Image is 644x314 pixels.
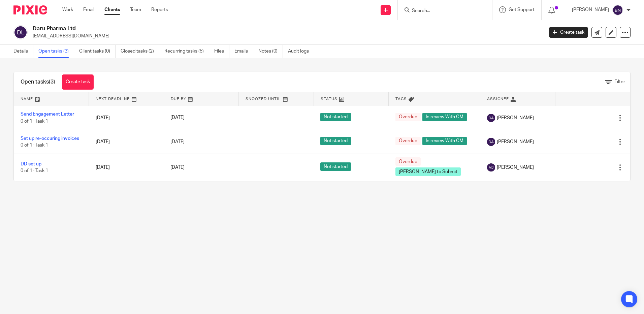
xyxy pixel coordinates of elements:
a: Team [130,6,141,13]
a: Clients [104,6,120,13]
span: [PERSON_NAME] [497,115,534,121]
img: Pixie [13,5,47,14]
span: Not started [320,162,351,171]
h2: Daru Pharma Ltd [33,25,438,32]
td: [DATE] [89,130,164,154]
a: Files [214,45,229,58]
a: Notes (0) [258,45,283,58]
a: Open tasks (3) [38,45,74,58]
a: Emails [234,45,253,58]
img: svg%3E [13,25,28,39]
a: Work [62,6,73,13]
a: Create task [62,74,94,90]
span: Overdue [395,157,421,166]
a: Closed tasks (2) [121,45,159,58]
span: 0 of 1 · Task 1 [21,119,48,124]
span: Overdue [395,137,421,145]
td: [DATE] [89,154,164,181]
a: Details [13,45,33,58]
span: [DATE] [170,116,185,120]
a: Reports [151,6,168,13]
a: DD set up [21,162,41,166]
h1: Open tasks [21,78,55,86]
span: [DATE] [170,165,185,170]
a: Email [83,6,94,13]
input: Search [411,8,472,14]
a: Set up re-occuring invoices [21,136,79,141]
span: [PERSON_NAME] [497,138,534,145]
span: Get Support [509,7,535,12]
a: Send Engagement Letter [21,112,74,117]
span: 0 of 1 · Task 1 [21,143,48,148]
span: Tags [395,97,407,101]
span: [PERSON_NAME] to Submit [395,167,461,176]
span: In review With CM [422,137,467,145]
span: Status [321,97,337,101]
span: Filter [614,80,625,84]
a: Client tasks (0) [79,45,116,58]
span: [DATE] [170,139,185,144]
img: svg%3E [487,163,495,171]
span: Snoozed Until [246,97,281,101]
td: [DATE] [89,106,164,130]
img: svg%3E [487,138,495,146]
img: svg%3E [487,114,495,122]
span: Overdue [395,113,421,121]
span: (3) [49,79,55,85]
a: Audit logs [288,45,314,58]
span: In review With CM [422,113,467,121]
p: [EMAIL_ADDRESS][DOMAIN_NAME] [33,33,539,39]
span: [PERSON_NAME] [497,164,534,171]
span: Not started [320,113,351,121]
img: svg%3E [612,5,623,15]
a: Create task [549,27,588,38]
span: Not started [320,137,351,145]
span: 0 of 1 · Task 1 [21,168,48,173]
p: [PERSON_NAME] [572,6,609,13]
a: Recurring tasks (5) [164,45,209,58]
